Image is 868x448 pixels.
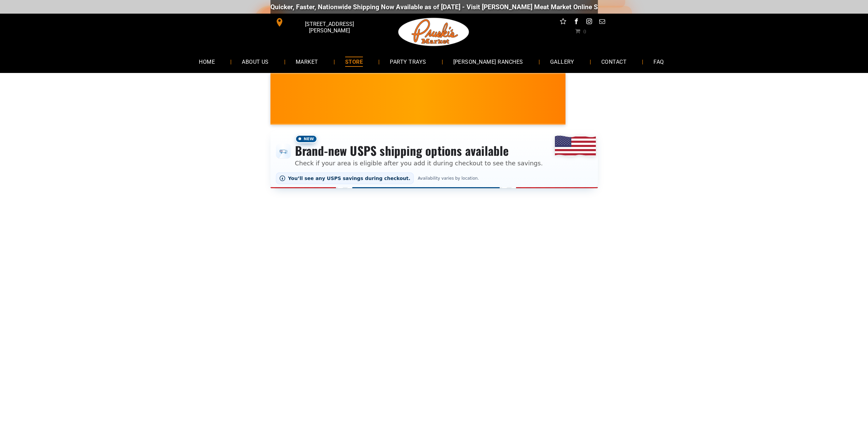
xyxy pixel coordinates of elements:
a: instagram [585,17,593,28]
a: Social network [559,17,568,28]
a: STORE [335,53,373,71]
a: CONTACT [591,53,637,71]
div: Shipping options announcement [270,130,598,188]
span: 0 [583,28,586,34]
span: [STREET_ADDRESS][PERSON_NAME] [285,17,373,37]
a: email [598,17,606,28]
a: MARKET [285,53,328,71]
img: Pruski-s+Market+HQ+Logo2-1920w.png [397,14,471,50]
a: [STREET_ADDRESS][PERSON_NAME] [270,17,375,28]
a: facebook [572,17,580,28]
div: Quicker, Faster, Nationwide Shipping Now Available as of [DATE] - Visit [PERSON_NAME] Meat Market... [267,3,680,11]
a: GALLERY [540,53,585,71]
a: FAQ [643,53,674,71]
span: [PERSON_NAME] MARKET [560,104,694,115]
a: PARTY TRAYS [380,53,436,71]
span: Availability varies by location. [416,176,480,181]
a: HOME [189,53,225,71]
p: Check if your area is eligible after you add it during checkout to see the savings. [295,159,543,168]
span: New [295,135,318,143]
a: [PERSON_NAME] RANCHES [443,53,533,71]
span: You’ll see any USPS savings during checkout. [288,176,411,181]
a: ABOUT US [232,53,279,71]
h3: Brand-new USPS shipping options available [295,143,543,158]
